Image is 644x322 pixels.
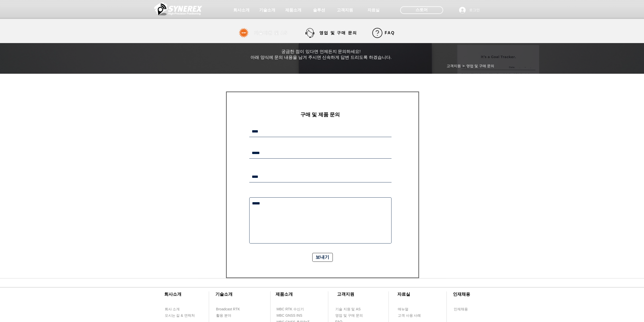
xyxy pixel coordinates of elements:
[398,312,427,319] a: 고객 사용 사례
[276,312,308,319] a: MBC GNSS INS
[400,6,443,14] div: 스토어
[367,8,380,13] span: 자료실
[254,30,288,36] span: 기술지원 및 AS
[255,5,280,15] a: 기술소개
[312,253,333,262] button: 보내기
[285,8,301,13] span: 제품소개
[586,300,644,322] iframe: Wix Chat
[335,312,364,319] a: 영업 및 구매 문의
[164,312,199,319] a: 오시는 길 & 연락처
[337,8,353,13] span: 고객지원
[332,5,358,15] a: 고객지원
[316,254,329,260] span: 보내기
[277,313,302,318] span: MBC GNSS INS
[398,306,427,312] a: 매뉴얼
[229,5,254,15] a: 회사소개
[216,306,245,312] a: Broadcast RTK
[370,28,397,38] a: FAQ
[239,28,297,38] a: 기술지원 및 AS
[300,112,340,117] span: ​구매 및 제품 문의
[397,292,410,297] span: ​자료실
[467,8,482,13] span: 로그인
[385,31,395,35] span: FAQ
[215,292,233,297] span: ​기술소개
[453,306,477,312] a: 인재채용
[277,307,304,312] span: MBC RTK 수신기
[306,5,332,15] a: 솔루션
[337,292,354,297] span: ​고객지원
[276,292,293,297] span: ​제품소개
[276,306,314,312] a: MBC RTK 수신기
[398,313,421,318] span: 고객 사용 사례
[216,313,231,318] span: 활용 분야
[454,307,468,312] span: 인재채용
[455,5,483,15] button: 로그인
[165,313,195,318] span: 오시는 길 & 연락처
[453,292,470,297] span: ​인재채용
[165,307,180,312] span: 회사 소개
[319,30,357,36] span: 영업 및 구매 문의
[233,8,250,13] span: 회사소개
[259,8,275,13] span: 기술소개
[305,28,361,38] a: 영업 및 구매 문의
[313,8,325,13] span: 솔루션
[281,5,306,15] a: 제품소개
[154,1,202,16] img: 씨너렉스_White_simbol_대지 1.png
[398,307,408,312] span: 매뉴얼
[335,306,373,312] a: 기술 지원 및 AS
[335,307,361,312] span: 기술 지원 및 AS
[216,307,240,312] span: Broadcast RTK
[335,313,363,318] span: 영업 및 구매 문의
[164,306,194,312] a: 회사 소개
[361,5,386,15] a: 자료실
[216,312,245,319] a: 활용 분야
[416,7,428,13] span: 스토어
[164,292,181,297] span: ​회사소개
